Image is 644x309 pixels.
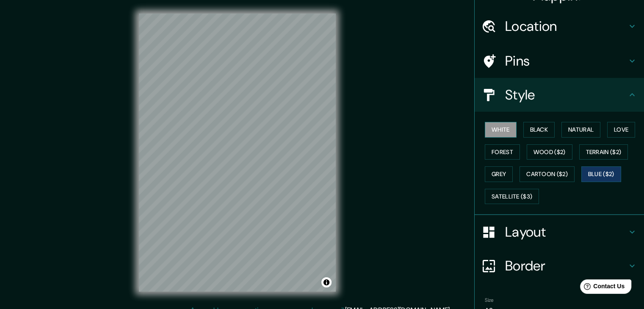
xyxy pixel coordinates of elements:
[520,166,575,182] button: Cartoon ($2)
[139,14,336,292] canvas: Map
[485,166,513,182] button: Grey
[475,9,644,43] div: Location
[475,249,644,283] div: Border
[579,144,628,160] button: Terrain ($2)
[485,122,517,138] button: White
[527,144,572,160] button: Wood ($2)
[569,276,635,300] iframe: Help widget launcher
[475,78,644,112] div: Style
[475,44,644,78] div: Pins
[505,257,627,274] h4: Border
[321,277,332,287] button: Toggle attribution
[505,223,627,240] h4: Layout
[505,18,627,35] h4: Location
[581,166,621,182] button: Blue ($2)
[485,297,494,304] label: Size
[485,189,539,204] button: Satellite ($3)
[561,122,600,138] button: Natural
[505,86,627,103] h4: Style
[485,144,520,160] button: Forest
[523,122,555,138] button: Black
[607,122,635,138] button: Love
[505,52,627,69] h4: Pins
[475,215,644,249] div: Layout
